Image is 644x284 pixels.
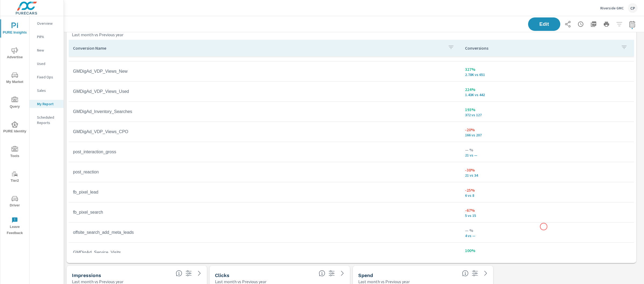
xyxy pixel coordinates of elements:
p: 327% [465,66,630,72]
span: My Market [2,72,28,85]
a: See more details in report [481,269,490,278]
span: The number of times an ad was clicked by a consumer. [319,270,325,276]
p: 166 vs 207 [465,133,630,137]
button: Edit [528,17,560,31]
p: 6 vs 8 [465,193,630,198]
span: PURE Identity [2,121,28,134]
p: 372 vs 127 [465,113,630,117]
div: Used [30,60,64,68]
p: 100% [465,247,630,254]
p: Scheduled Reports [37,115,59,125]
button: Print Report [601,19,612,30]
td: GMDigAd_VDP_Views_New [69,65,461,78]
span: The number of times an ad was shown on your behalf. [176,270,182,276]
p: — % [465,147,630,153]
p: -67% [465,207,630,213]
p: 2,920 vs — [465,52,630,57]
td: post_interaction_gross [69,145,461,159]
p: -25% [465,187,630,193]
p: 5 vs 15 [465,213,630,218]
div: nav menu [0,16,29,238]
div: Scheduled Reports [30,113,64,127]
td: GMDigAd_VDP_Views_CPO [69,125,461,139]
p: Riverside GMC [600,6,624,10]
td: GMDigAd_Service_Visits [69,246,461,259]
button: Select Date Range [627,19,638,30]
p: 4 vs — [465,234,630,238]
p: Conversion Name [73,45,444,51]
p: 21 vs 34 [465,173,630,177]
span: Tools [2,146,28,159]
button: Share Report [562,19,573,30]
td: GMDigAd_VDP_Views_Used [69,85,461,98]
div: CP [628,3,638,13]
span: The amount of money spent on advertising during the period. [462,270,469,276]
p: — % [465,227,630,234]
p: Overview [37,21,59,26]
span: Edit [533,22,555,27]
span: PURE Insights [2,23,28,36]
p: -20% [465,126,630,133]
td: GMDigAd_Inventory_Searches [69,105,461,118]
p: Fixed Ops [37,74,59,80]
p: -38% [465,167,630,173]
p: 224% [465,86,630,93]
span: Query [2,97,28,110]
p: PIPA [37,34,59,39]
p: 21 vs — [465,153,630,157]
td: post_reaction [69,165,461,179]
div: Overview [30,19,64,27]
a: See more details in report [338,269,347,278]
h5: Clicks [215,272,229,278]
p: Last month vs Previous year [72,31,123,38]
span: Tier2 [2,171,28,184]
button: "Export Report to PDF" [588,19,599,30]
div: Fixed Ops [30,73,64,81]
span: Advertise [2,47,28,60]
div: My Report [30,100,64,108]
td: fb_pixel_lead [69,185,461,199]
p: Sales [37,88,59,93]
span: Driver [2,195,28,209]
div: New [30,46,64,54]
h5: Impressions [72,272,101,278]
span: Leave Feedback [2,217,28,236]
a: See more details in report [195,269,204,278]
p: 2,781 vs 651 [465,72,630,77]
p: 193% [465,106,630,113]
div: PIPA [30,33,64,41]
td: fb_pixel_search [69,206,461,219]
p: New [37,48,59,53]
td: offsite_search_add_meta_leads [69,226,461,239]
p: Conversions [465,45,617,51]
p: Used [37,61,59,66]
p: 1,432 vs 442 [465,93,630,97]
h5: Spend [358,272,373,278]
p: My Report [37,101,59,107]
div: Sales [30,86,64,94]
